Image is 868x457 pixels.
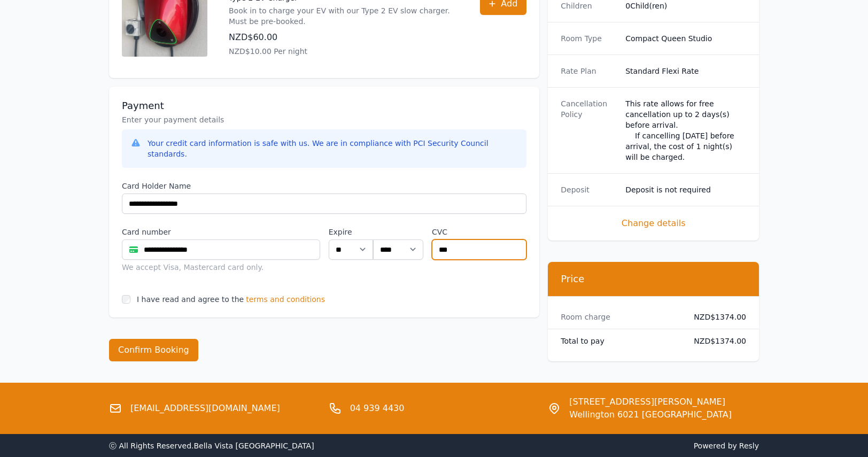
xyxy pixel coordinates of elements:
span: Change details [561,217,746,230]
button: Confirm Booking [109,339,198,361]
label: I have read and agree to the [137,295,244,304]
span: Powered by [438,440,759,451]
label: Card number [122,227,320,237]
dd: NZD$1374.00 [690,336,746,346]
dd: NZD$1374.00 [690,312,746,322]
dd: Standard Flexi Rate [625,66,746,76]
dt: Cancellation Policy [561,98,617,162]
label: Expire [329,227,373,237]
span: Wellington 6021 [GEOGRAPHIC_DATA] [569,408,732,421]
a: [EMAIL_ADDRESS][DOMAIN_NAME] [130,402,280,415]
dd: Compact Queen Studio [625,33,746,44]
dt: Room charge [561,312,681,322]
dt: Room Type [561,33,617,44]
span: terms and conditions [246,294,325,305]
label: Card Holder Name [122,181,526,191]
p: Book in to charge your EV with our Type 2 EV slow charger. Must be pre-booked. [229,5,459,27]
dt: Total to pay [561,336,681,346]
dt: Rate Plan [561,66,617,76]
div: Your credit card information is safe with us. We are in compliance with PCI Security Council stan... [148,138,518,159]
dt: Children [561,1,617,11]
p: NZD$10.00 Per night [229,46,459,57]
h3: Price [561,273,746,285]
label: CVC [432,227,526,237]
p: NZD$60.00 [229,31,459,44]
div: We accept Visa, Mastercard card only. [122,262,320,273]
span: [STREET_ADDRESS][PERSON_NAME] [569,396,732,408]
span: ⓒ All Rights Reserved. Bella Vista [GEOGRAPHIC_DATA] [109,441,314,450]
dt: Deposit [561,184,617,195]
div: This rate allows for free cancellation up to 2 days(s) before arrival. If cancelling [DATE] befor... [625,98,746,162]
label: . [373,227,423,237]
p: Enter your payment details [122,114,526,125]
a: Resly [739,441,759,450]
h3: Payment [122,99,526,112]
a: 04 939 4430 [350,402,405,415]
dd: 0 Child(ren) [625,1,746,11]
dd: Deposit is not required [625,184,746,195]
